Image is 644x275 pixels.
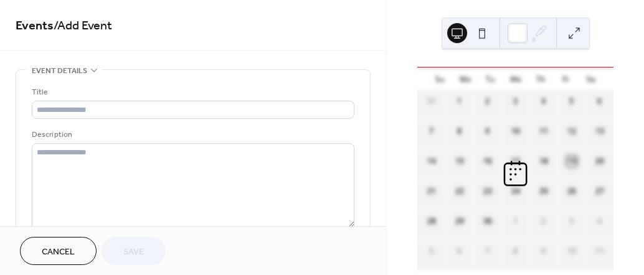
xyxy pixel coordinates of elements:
div: 1 [510,216,521,227]
span: / Add Event [54,14,112,38]
div: 2 [538,216,549,227]
div: 2 [482,96,493,107]
div: 3 [566,216,577,227]
div: 8 [510,246,521,257]
a: Events [16,14,54,38]
div: 22 [454,186,465,197]
div: 4 [538,96,549,107]
div: 30 [482,216,493,227]
div: Title [32,86,352,99]
div: 6 [594,96,605,107]
div: Sa [579,67,604,90]
div: 25 [538,186,549,197]
div: 17 [510,156,521,167]
div: 10 [566,246,577,257]
div: 9 [482,126,493,137]
div: 15 [454,156,465,167]
div: 18 [538,156,549,167]
div: 5 [566,96,577,107]
div: 26 [566,186,577,197]
div: Su [427,67,452,90]
div: 28 [426,216,437,227]
div: Description [32,128,352,141]
div: 5 [426,246,437,257]
div: 19 [566,156,577,167]
div: Mo [453,67,478,90]
div: 7 [426,126,437,137]
div: 31 [426,96,437,107]
div: 27 [594,186,605,197]
div: 21 [426,186,437,197]
div: 11 [538,126,549,137]
div: 29 [454,216,465,227]
div: 6 [454,246,465,257]
span: Cancel [42,246,75,259]
div: We [503,67,528,90]
div: 1 [454,96,465,107]
div: Fr [553,67,578,90]
div: 24 [510,186,521,197]
div: 10 [510,126,521,137]
div: 12 [566,126,577,137]
div: 4 [594,216,605,227]
div: 8 [454,126,465,137]
div: 7 [482,246,493,257]
div: 20 [594,156,605,167]
div: 13 [594,126,605,137]
div: 9 [538,246,549,257]
div: Tu [478,67,503,90]
div: 3 [510,96,521,107]
div: 14 [426,156,437,167]
button: Cancel [20,237,97,265]
div: 16 [482,156,493,167]
div: 11 [594,246,605,257]
div: Th [528,67,553,90]
span: Event details [32,64,87,77]
div: 23 [482,186,493,197]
